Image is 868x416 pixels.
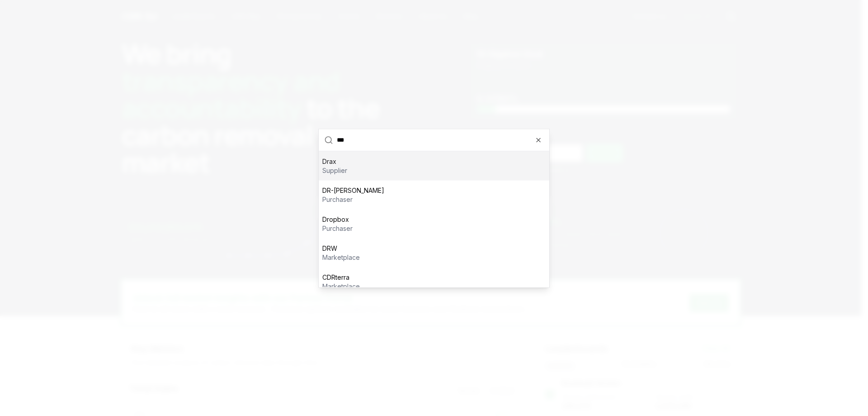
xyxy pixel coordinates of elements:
[322,253,360,262] p: marketplace
[322,186,384,195] p: DR-[PERSON_NAME]
[322,215,353,224] p: Dropbox
[322,244,360,253] p: DRW
[322,224,353,233] p: purchaser
[322,273,360,282] p: CDRterra
[322,195,384,204] p: purchaser
[322,157,347,166] p: Drax
[322,282,360,291] p: marketplace
[322,166,347,175] p: supplier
